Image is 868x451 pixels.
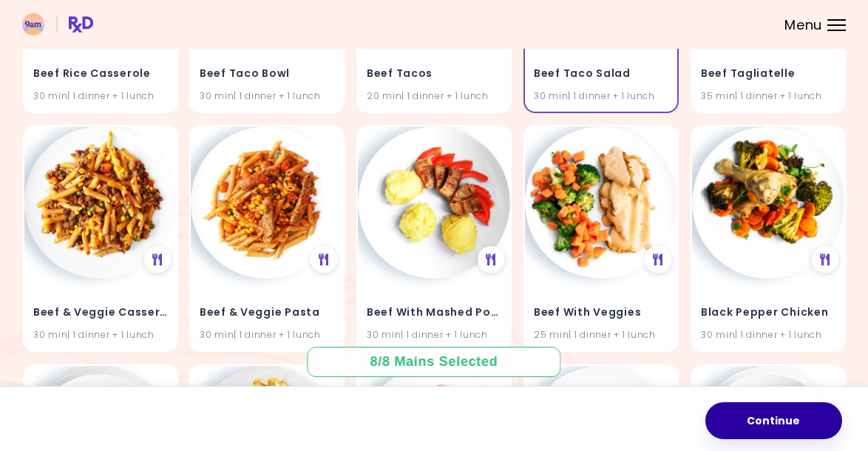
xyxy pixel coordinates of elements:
[359,353,509,371] div: 8 / 8 Mains Selected
[33,62,168,86] h4: Beef Rice Casserole
[33,89,168,103] div: 30 min | 1 dinner + 1 lunch
[200,62,334,86] h4: Beef Taco Bowl
[534,328,668,342] div: 25 min | 1 dinner + 1 lunch
[22,13,93,35] img: RxDiet
[811,246,838,273] div: See Meal Plan
[200,89,334,103] div: 30 min | 1 dinner + 1 lunch
[200,302,334,325] h4: Beef & Veggie Pasta
[534,302,668,325] h4: Beef With Veggies
[701,62,835,86] h4: Beef Tagliatelle
[701,302,835,325] h4: Black Pepper Chicken
[784,18,822,32] span: Menu
[33,302,168,325] h4: Beef & Veggie Casserole
[367,62,501,86] h4: Beef Tacos
[534,62,668,86] h4: Beef Taco Salad
[701,328,835,342] div: 30 min | 1 dinner + 1 lunch
[367,89,501,103] div: 20 min | 1 dinner + 1 lunch
[478,246,504,273] div: See Meal Plan
[367,328,501,342] div: 30 min | 1 dinner + 1 lunch
[200,328,334,342] div: 30 min | 1 dinner + 1 lunch
[645,246,671,273] div: See Meal Plan
[534,89,668,103] div: 30 min | 1 dinner + 1 lunch
[701,89,835,103] div: 35 min | 1 dinner + 1 lunch
[33,328,168,342] div: 30 min | 1 dinner + 1 lunch
[143,246,170,273] div: See Meal Plan
[705,402,842,439] button: Continue
[367,302,501,325] h4: Beef With Mashed Potatoes
[311,246,337,273] div: See Meal Plan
